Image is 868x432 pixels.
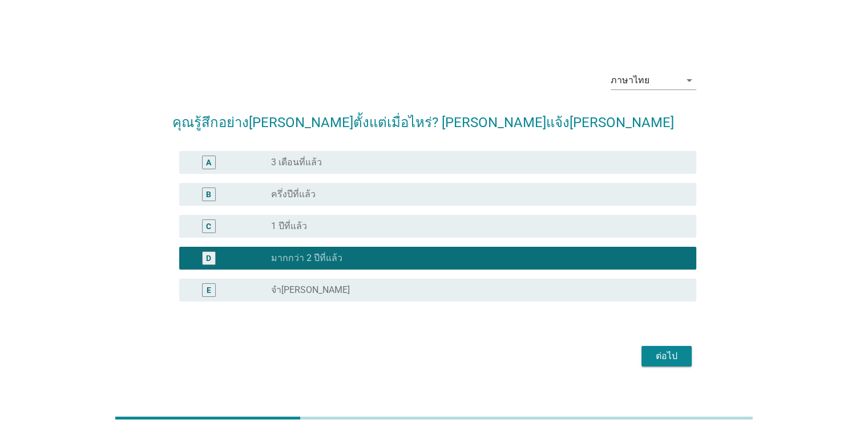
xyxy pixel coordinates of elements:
[206,189,211,201] div: B
[206,157,211,169] div: A
[271,189,316,200] label: ครึ่งปีที่แล้ว
[271,221,307,232] label: 1 ปีที่แล้ว
[271,252,342,264] label: มากกว่า 2 ปีที่แล้ว
[172,101,696,133] h2: คุณรู้สึกอย่าง[PERSON_NAME]ตั้งแต่เมื่อไหร่? [PERSON_NAME]แจ้ง[PERSON_NAME]
[611,75,649,85] div: ภาษาไทย
[206,221,211,233] div: C
[651,349,683,363] div: ต่อไป
[683,74,696,87] i: arrow_drop_down
[207,284,211,296] div: E
[641,346,692,366] button: ต่อไป
[206,252,211,264] div: D
[271,157,322,168] label: 3 เดือนที่แล้ว
[271,284,350,296] label: จำ[PERSON_NAME]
